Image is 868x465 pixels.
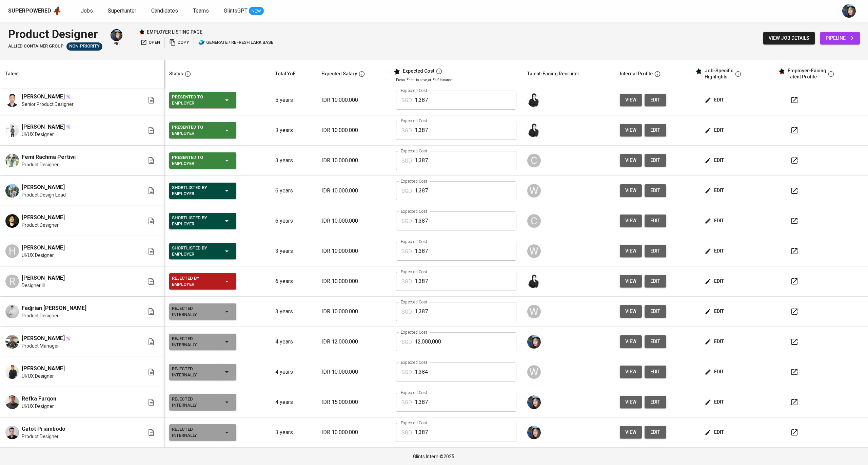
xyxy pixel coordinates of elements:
[172,244,212,259] div: Shortlisted by Employer
[5,305,19,318] img: Fadjrian Gibran Falahqie
[172,213,212,228] div: Shortlisted by Employer
[645,124,666,136] button: edit
[172,274,212,289] div: Rejected by Employer
[169,243,236,259] button: Shortlisted by Employer
[275,156,311,165] p: 3 years
[275,277,311,285] p: 6 years
[8,43,64,50] span: Allied Container Group
[527,365,541,379] div: W
[645,396,666,408] a: edit
[22,274,65,282] span: [PERSON_NAME]
[224,7,248,14] span: GlintsGPT
[703,275,727,287] button: edit
[65,336,71,341] img: magic_wand.svg
[22,282,45,289] span: Designer III
[706,96,724,104] span: edit
[8,7,51,15] div: Superpowered
[5,154,19,167] img: Femi Rachma Pertiwi
[620,366,642,378] button: view
[66,43,102,50] span: Non-Priority
[703,124,727,136] button: edit
[645,366,666,378] a: edit
[321,398,385,406] p: IDR 15.000.000
[527,244,541,258] div: W
[172,304,212,319] div: Rejected Internally
[625,277,636,285] span: view
[22,433,59,440] span: Product Designer
[321,217,385,225] p: IDR 10.000.000
[172,93,212,108] div: Presented to Employer
[527,93,541,107] img: medwi@glints.com
[321,368,385,376] p: IDR 10.000.000
[321,247,385,255] p: IDR 10.000.000
[706,368,724,376] span: edit
[620,426,642,439] button: view
[275,338,311,346] p: 4 years
[5,365,19,379] img: Agung Sadewo Parmanto
[826,34,854,42] span: pipeline
[650,247,661,255] span: edit
[706,217,724,225] span: edit
[321,277,385,285] p: IDR 10.000.000
[22,244,65,252] span: [PERSON_NAME]
[198,39,205,46] img: lark
[108,7,136,14] span: Superhunter
[321,70,357,78] div: Expected Salary
[620,275,642,287] button: view
[22,312,59,319] span: Product Designer
[5,335,19,349] img: Reynald Daffa Pahlevi
[620,154,642,167] button: view
[8,6,62,16] a: Superpoweredapp logo
[625,217,636,225] span: view
[645,184,666,197] a: edit
[169,39,189,46] span: copy
[275,187,311,195] p: 6 years
[527,184,541,198] div: W
[620,184,642,197] button: view
[527,426,541,439] img: diazagista@glints.com
[321,126,385,134] p: IDR 10.000.000
[527,214,541,228] div: C
[5,395,19,409] img: Refka Furqon
[321,428,385,436] p: IDR 10.000.000
[321,338,385,346] p: IDR 12.000.000
[22,131,54,138] span: UI/UX Designer
[275,368,311,376] p: 4 years
[401,217,412,225] p: SGD
[703,305,727,318] button: edit
[151,7,179,15] a: Candidates
[275,96,311,104] p: 5 years
[788,68,826,80] div: Employer-Facing Talent Profile
[108,7,138,15] a: Superhunter
[169,394,236,410] button: Rejected Internally
[645,215,666,227] a: edit
[625,96,636,104] span: view
[401,247,412,256] p: SGD
[65,124,71,130] img: magic_wand.svg
[620,245,642,257] button: view
[172,334,212,349] div: Rejected Internally
[650,126,661,134] span: edit
[22,93,65,101] span: [PERSON_NAME]
[625,337,636,346] span: view
[645,335,666,348] button: edit
[703,215,727,227] button: edit
[706,186,724,195] span: edit
[224,7,264,15] a: GlintsGPT NEW
[53,6,62,16] img: app logo
[778,68,785,75] img: glints_star.svg
[645,275,666,287] a: edit
[527,124,541,137] img: medwi@glints.com
[169,152,236,169] button: Presented to Employer
[5,244,19,258] div: H
[139,29,145,35] img: Glints Star
[5,184,19,198] img: Muhammad Arisandy Pratama
[275,247,311,255] p: 3 years
[706,247,724,255] span: edit
[169,183,236,199] button: Shortlisted by Employer
[401,278,412,286] p: SGD
[620,94,642,106] button: view
[396,77,516,82] p: Press 'Enter' to save, or 'Esc' to cancel
[625,368,636,376] span: view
